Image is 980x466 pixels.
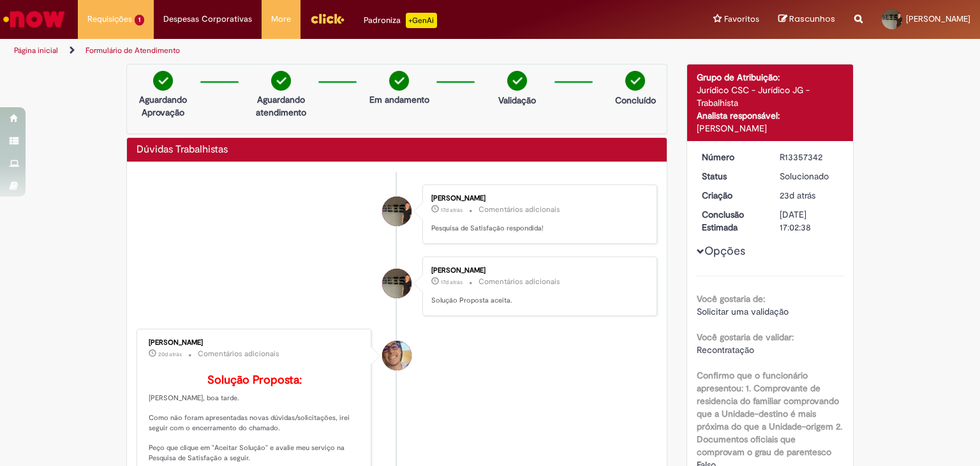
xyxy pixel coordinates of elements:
[132,93,194,119] p: Aguardando Aprovação
[137,144,228,156] h2: Dúvidas Trabalhistas Histórico de tíquete
[778,13,835,26] a: Rascunhos
[906,13,970,24] span: [PERSON_NAME]
[615,94,656,107] p: Concluído
[369,93,429,106] p: Em andamento
[724,13,759,26] span: Favoritos
[163,13,252,26] span: Despesas Corporativas
[431,267,644,274] div: [PERSON_NAME]
[250,93,312,119] p: Aguardando atendimento
[382,341,412,370] div: Pedro Henrique De Oliveira Alves
[431,195,644,202] div: [PERSON_NAME]
[153,71,173,91] img: check-circle-green.png
[697,109,844,122] div: Analista responsável:
[697,306,789,317] span: Solicitar uma validação
[14,45,58,56] a: Página inicial
[158,350,182,358] time: 08/08/2025 18:06:50
[692,151,771,163] dt: Número
[697,331,794,343] b: Você gostaria de validar:
[692,170,771,183] dt: Status
[10,39,644,63] ul: Trilhas de página
[406,13,437,28] p: +GenAi
[697,293,765,304] b: Você gostaria de:
[207,373,302,387] b: Solução Proposta:
[271,71,291,91] img: check-circle-green.png
[507,71,527,91] img: check-circle-green.png
[389,71,409,91] img: check-circle-green.png
[479,276,560,287] small: Comentários adicionais
[780,170,839,183] div: Solucionado
[87,13,132,26] span: Requisições
[431,296,644,306] p: Solução Proposta aceita.
[310,9,345,28] img: click_logo_yellow_360x200.png
[364,13,437,28] div: Padroniza
[780,189,839,202] div: 05/08/2025 18:21:35
[479,204,560,215] small: Comentários adicionais
[780,151,839,163] div: R13357342
[271,13,291,26] span: More
[697,122,844,135] div: [PERSON_NAME]
[697,370,842,458] b: Confirmo que o funcionário apresentou: 1. Comprovante de residencia do familiar comprovando que a...
[431,223,644,234] p: Pesquisa de Satisfação respondida!
[441,278,463,286] span: 17d atrás
[441,206,463,214] time: 12/08/2025 08:49:06
[780,208,839,234] div: [DATE] 17:02:38
[625,71,645,91] img: check-circle-green.png
[692,189,771,202] dt: Criação
[697,71,844,84] div: Grupo de Atribuição:
[149,339,361,347] div: [PERSON_NAME]
[789,13,835,25] span: Rascunhos
[498,94,536,107] p: Validação
[692,208,771,234] dt: Conclusão Estimada
[780,190,815,201] time: 05/08/2025 18:21:35
[441,206,463,214] span: 17d atrás
[697,344,754,356] span: Recontratação
[198,349,279,359] small: Comentários adicionais
[158,350,182,358] span: 20d atrás
[441,278,463,286] time: 12/08/2025 08:48:43
[382,269,412,298] div: Gustavo Henrique Barbosa
[697,84,844,109] div: Jurídico CSC - Jurídico JG - Trabalhista
[1,6,67,32] img: ServiceNow
[382,197,412,226] div: Gustavo Henrique Barbosa
[85,45,180,56] a: Formulário de Atendimento
[135,15,144,26] span: 1
[780,190,815,201] span: 23d atrás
